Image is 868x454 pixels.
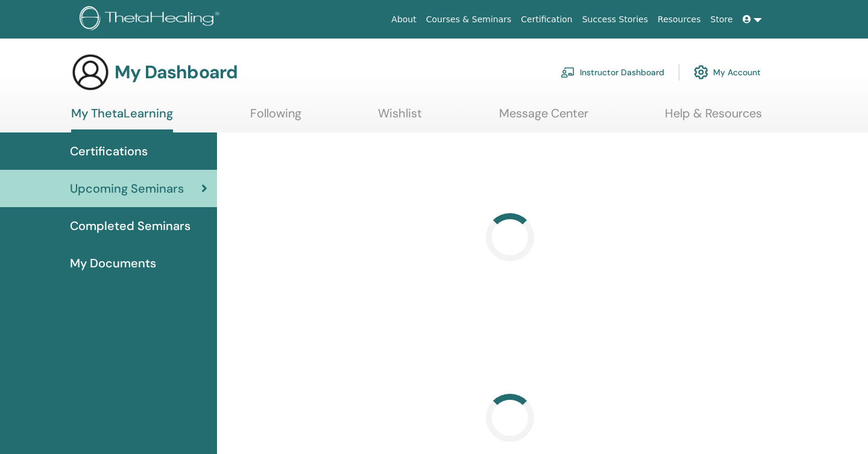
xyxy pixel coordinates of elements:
[71,106,173,132] a: My ThetaLearning
[386,8,421,31] a: About
[499,106,588,129] a: Message Center
[516,8,577,31] a: Certification
[250,106,301,129] a: Following
[561,59,664,86] a: Instructor Dashboard
[653,8,706,31] a: Resources
[577,8,653,31] a: Success Stories
[561,67,575,78] img: chalkboard-teacher.svg
[71,53,110,92] img: generic-user-icon.jpg
[70,179,184,197] span: Upcoming Seminars
[706,8,738,31] a: Store
[378,106,422,129] a: Wishlist
[80,6,224,33] img: logo.png
[421,8,517,31] a: Courses & Seminars
[694,62,708,82] img: cog.svg
[694,59,761,86] a: My Account
[70,254,156,272] span: My Documents
[70,142,148,160] span: Certifications
[665,106,762,129] a: Help & Resources
[115,61,237,83] h3: My Dashboard
[70,217,190,235] span: Completed Seminars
